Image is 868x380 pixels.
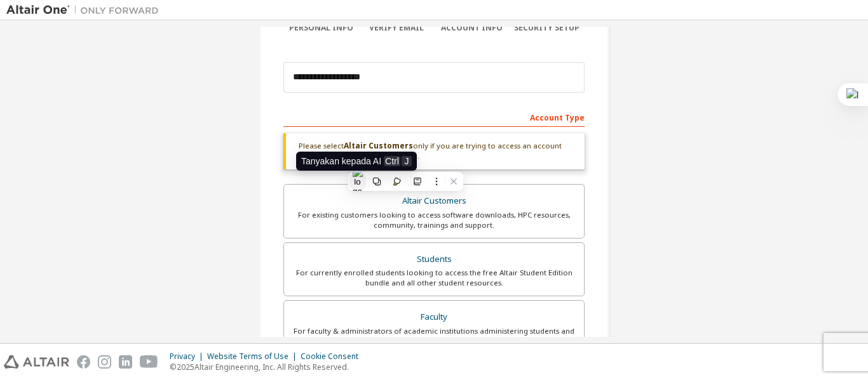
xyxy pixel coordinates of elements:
[292,268,576,288] div: For currently enrolled students looking to access the free Altair Student Edition bundle and all ...
[283,107,585,127] div: Account Type
[434,23,510,33] div: Account Info
[292,308,576,326] div: Faculty
[140,355,158,369] img: youtube.svg
[98,355,111,369] img: instagram.svg
[6,4,165,16] img: Altair One
[207,351,301,362] div: Website Terms of Use
[119,355,132,369] img: linkedin.svg
[292,210,576,230] div: For existing customers looking to access software downloads, HPC resources, community, trainings ...
[170,362,366,372] p: © 2025 Altair Engineering, Inc. All Rights Reserved.
[283,133,585,169] div: Please select only if you are trying to access an account with an existing valid Altair license.
[170,351,207,362] div: Privacy
[510,23,585,33] div: Security Setup
[77,355,90,369] img: facebook.svg
[292,326,576,346] div: For faculty & administrators of academic institutions administering students and accessing softwa...
[4,355,69,369] img: altair_logo.svg
[359,23,435,33] div: Verify Email
[292,251,576,268] div: Students
[344,140,413,151] b: Altair Customers
[283,23,359,33] div: Personal Info
[301,351,366,362] div: Cookie Consent
[292,192,576,210] div: Altair Customers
